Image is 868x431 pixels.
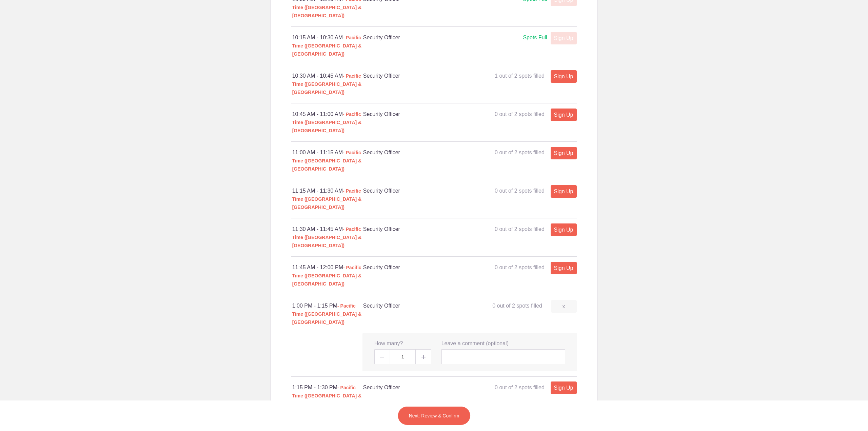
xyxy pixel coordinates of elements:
[551,300,577,313] a: x
[292,149,363,173] div: 11:00 AM - 11:15 AM
[363,263,470,272] h4: Security Officer
[292,263,363,288] div: 11:45 AM - 12:00 PM
[363,72,470,80] h4: Security Officer
[523,34,547,42] div: Spots Full
[363,225,470,233] h4: Security Officer
[495,188,545,194] span: 0 out of 2 spots filled
[492,303,542,309] span: 0 out of 2 spots filled
[551,70,577,83] a: Sign Up
[363,110,470,118] h4: Security Officer
[380,357,384,357] img: Minus gray
[292,384,363,408] div: 1:15 PM - 1:30 PM
[551,381,577,394] a: Sign Up
[363,302,470,310] h4: Security Officer
[292,303,362,325] span: - Pacific Time ([GEOGRAPHIC_DATA] & [GEOGRAPHIC_DATA])
[363,187,470,195] h4: Security Officer
[551,262,577,274] a: Sign Up
[495,73,545,79] span: 1 out of 2 spots filled
[495,150,545,155] span: 0 out of 2 spots filled
[292,110,363,135] div: 10:45 AM - 11:00 AM
[551,185,577,198] a: Sign Up
[292,265,362,287] span: - Pacific Time ([GEOGRAPHIC_DATA] & [GEOGRAPHIC_DATA])
[495,111,545,117] span: 0 out of 2 spots filled
[551,147,577,159] a: Sign Up
[292,34,363,58] div: 10:15 AM - 10:30 AM
[292,35,362,57] span: - Pacific Time ([GEOGRAPHIC_DATA] & [GEOGRAPHIC_DATA])
[292,302,363,326] div: 1:00 PM - 1:15 PM
[398,406,471,425] button: Next: Review & Confirm
[292,187,363,211] div: 11:15 AM - 11:30 AM
[292,112,362,133] span: - Pacific Time ([GEOGRAPHIC_DATA] & [GEOGRAPHIC_DATA])
[363,34,470,42] h4: Security Officer
[495,226,545,232] span: 0 out of 2 spots filled
[363,149,470,157] h4: Security Officer
[292,385,362,407] span: - Pacific Time ([GEOGRAPHIC_DATA] & [GEOGRAPHIC_DATA])
[495,385,545,390] span: 0 out of 2 spots filled
[495,265,545,270] span: 0 out of 2 spots filled
[292,150,362,172] span: - Pacific Time ([GEOGRAPHIC_DATA] & [GEOGRAPHIC_DATA])
[551,223,577,236] a: Sign Up
[363,384,470,392] h4: Security Officer
[292,225,363,250] div: 11:30 AM - 11:45 AM
[441,340,509,348] label: Leave a comment (optional)
[292,227,362,248] span: - Pacific Time ([GEOGRAPHIC_DATA] & [GEOGRAPHIC_DATA])
[292,72,363,96] div: 10:30 AM - 10:45 AM
[374,340,403,348] label: How many?
[551,109,577,121] a: Sign Up
[292,188,362,210] span: - Pacific Time ([GEOGRAPHIC_DATA] & [GEOGRAPHIC_DATA])
[292,73,362,95] span: - Pacific Time ([GEOGRAPHIC_DATA] & [GEOGRAPHIC_DATA])
[421,355,426,359] img: Plus gray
